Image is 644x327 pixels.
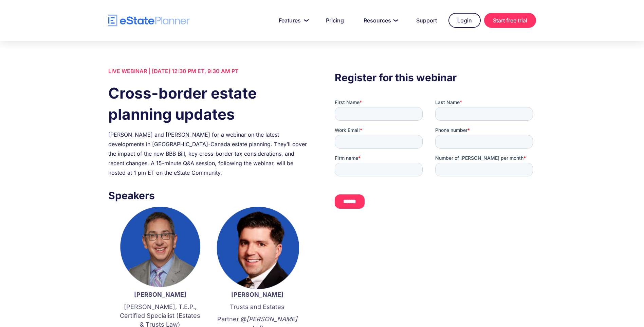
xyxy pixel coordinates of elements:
h3: Speakers [108,188,309,203]
a: Login [448,13,481,28]
h1: Cross-border estate planning updates [108,83,309,125]
a: home [108,15,190,27]
a: Start free trial [484,13,536,28]
p: Trusts and Estates [216,303,299,311]
iframe: Form 0 [335,99,536,214]
strong: [PERSON_NAME] [231,291,283,298]
strong: [PERSON_NAME] [134,291,186,298]
a: Features [271,14,314,27]
a: Support [408,14,445,27]
a: Pricing [318,14,352,27]
a: Resources [355,14,405,27]
div: [PERSON_NAME] and [PERSON_NAME] for a webinar on the latest developments in [GEOGRAPHIC_DATA]-Can... [108,130,309,177]
div: LIVE WEBINAR | [DATE] 12:30 PM ET, 9:30 AM PT [108,66,309,76]
h3: Register for this webinar [335,70,536,85]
